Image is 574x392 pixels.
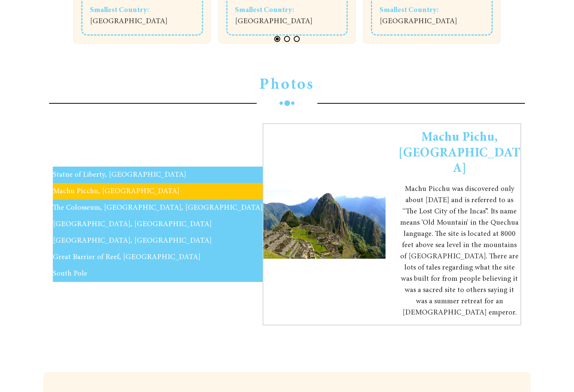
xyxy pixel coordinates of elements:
[53,216,263,233] button: [GEOGRAPHIC_DATA], [GEOGRAPHIC_DATA]
[398,183,520,318] span: Machu Picchu was discovered only about [DATE] and is referred to as “The Lost City of the Incas”....
[274,36,280,42] button: Page 1
[398,131,520,175] span: Machu Pichu, [GEOGRAPHIC_DATA]
[53,270,87,277] span: South Pole
[90,6,149,14] strong: Smallest Country:
[53,183,263,200] button: Machu Picchu, [GEOGRAPHIC_DATA]
[53,171,186,179] span: Statue of Liberty, [GEOGRAPHIC_DATA]
[53,237,212,244] span: [GEOGRAPHIC_DATA], [GEOGRAPHIC_DATA]
[53,204,263,212] span: The Colosseum, [GEOGRAPHIC_DATA], [GEOGRAPHIC_DATA]
[284,36,290,42] button: Page 2
[53,253,200,261] span: Great Barrier of Reef, [GEOGRAPHIC_DATA]
[53,233,263,249] button: [GEOGRAPHIC_DATA], [GEOGRAPHIC_DATA]
[380,6,439,14] strong: Smallest Country:
[53,221,212,228] span: [GEOGRAPHIC_DATA], [GEOGRAPHIC_DATA]
[294,36,300,42] button: Page 3
[235,4,339,27] span: [GEOGRAPHIC_DATA]
[53,265,263,282] button: South Pole
[263,190,386,258] img: pf-11cd9229--machupichu.jpg
[53,167,263,183] button: Statue of Liberty, [GEOGRAPHIC_DATA]
[380,4,484,27] span: [GEOGRAPHIC_DATA]
[53,200,263,216] button: The Colosseum, [GEOGRAPHIC_DATA], [GEOGRAPHIC_DATA]
[53,249,263,265] button: Great Barrier of Reef, [GEOGRAPHIC_DATA]
[235,6,294,14] strong: Smallest Country:
[53,188,179,195] span: Machu Picchu, [GEOGRAPHIC_DATA]
[90,4,194,27] span: [GEOGRAPHIC_DATA]
[259,77,314,93] span: Photos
